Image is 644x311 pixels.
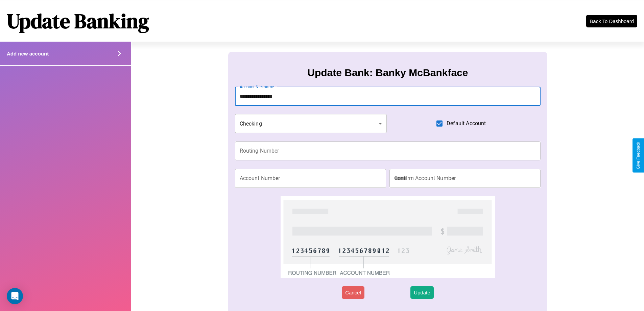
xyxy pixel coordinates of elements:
div: Open Intercom Messenger [7,288,23,304]
button: Back To Dashboard [586,15,637,27]
h1: Update Banking [7,7,149,35]
span: Default Account [447,119,486,128]
img: check [281,196,495,278]
h3: Update Bank: Banky McBankface [307,67,468,79]
div: Checking [235,114,387,133]
div: Give Feedback [636,142,641,169]
button: Cancel [342,286,364,299]
button: Update [410,286,433,299]
h4: Add new account [7,51,49,57]
label: Account Nickname [240,84,274,90]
